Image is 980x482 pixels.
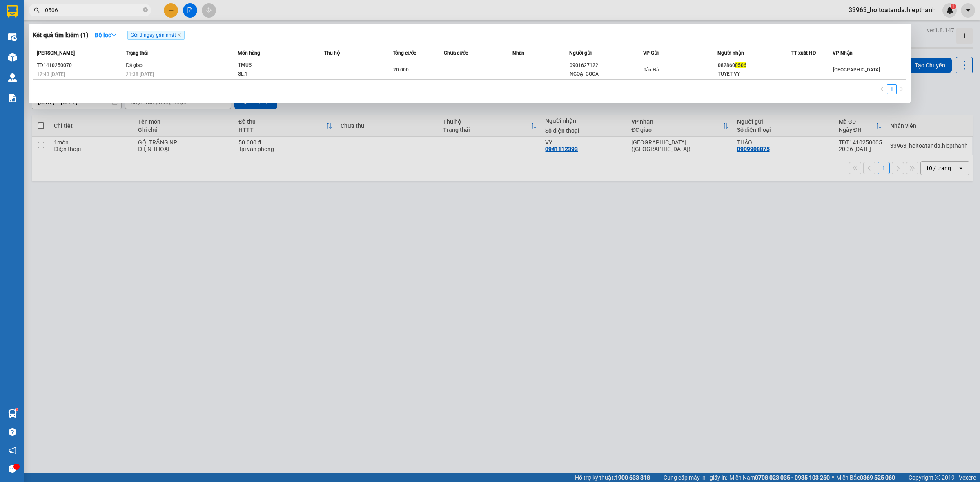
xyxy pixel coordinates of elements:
span: 0506 [735,62,746,68]
div: SL: 1 [238,70,299,79]
span: Gửi 3 ngày gần nhất [127,31,185,40]
div: 0901627122 [570,61,643,70]
span: VP Nhận [833,50,853,56]
span: left [880,87,884,91]
span: notification [9,446,16,454]
span: 21:38 [DATE] [126,71,154,77]
span: Chưa cước [444,50,468,56]
div: 082860 [718,61,791,70]
span: question-circle [9,428,16,436]
button: Bộ lọcdown [88,29,123,42]
span: Món hàng [238,50,260,56]
div: TĐ1410250070 [37,61,123,70]
span: 12:43 [DATE] [37,71,65,77]
input: Tìm tên, số ĐT hoặc mã đơn [45,6,141,15]
span: [GEOGRAPHIC_DATA] [833,67,880,73]
div: TUYẾT VY [718,70,791,78]
span: Người nhận [717,50,744,56]
span: close [177,33,181,37]
span: Tổng cước [393,50,416,56]
li: Next Page [897,84,906,94]
li: 1 [887,84,897,94]
sup: 1 [16,408,18,411]
span: VP Gửi [643,50,659,56]
span: right [899,87,904,91]
img: solution-icon [8,94,17,102]
div: NGOẠI COCA [570,70,643,78]
button: right [897,84,906,94]
img: warehouse-icon [8,409,17,418]
span: message [9,465,16,473]
h3: Kết quả tìm kiếm ( 1 ) [33,31,88,40]
strong: Bộ lọc [95,32,117,38]
span: 20.000 [393,67,409,73]
a: 1 [887,85,896,94]
img: warehouse-icon [8,73,17,82]
button: left [877,84,887,94]
div: TMUS [238,61,299,70]
span: Tản Đà [644,67,659,73]
img: logo-vxr [7,5,18,18]
span: Nhãn [512,50,524,56]
span: search [34,7,40,13]
img: warehouse-icon [8,53,17,62]
li: Previous Page [877,84,887,94]
img: warehouse-icon [8,33,17,41]
span: Người gửi [569,50,592,56]
span: Đã giao [126,62,143,68]
span: down [111,32,117,38]
span: close-circle [143,7,148,12]
span: TT xuất HĐ [791,50,816,56]
span: [PERSON_NAME] [37,50,75,56]
span: Thu hộ [324,50,340,56]
span: Trạng thái [126,50,148,56]
span: close-circle [143,7,148,14]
